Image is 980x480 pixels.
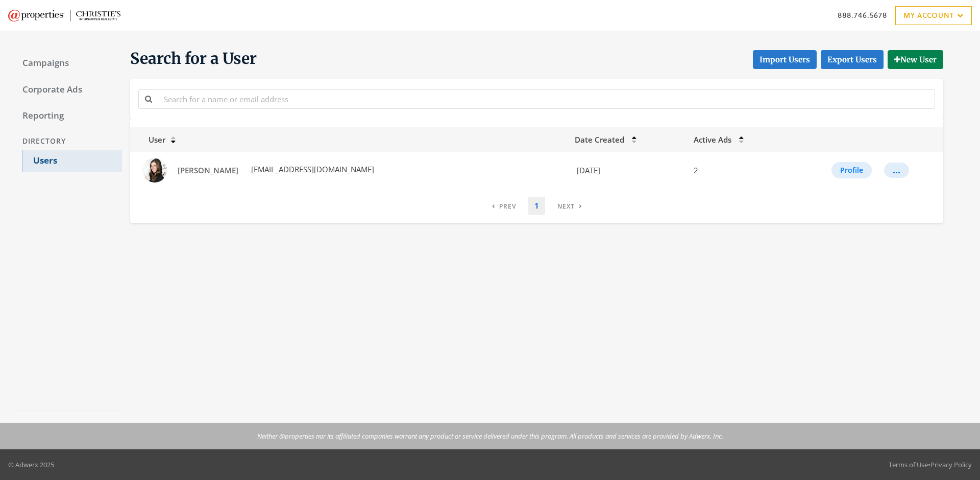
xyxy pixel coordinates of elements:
[257,431,723,441] p: Neither @properties nor its affiliated companies warrant any product or service delivered under t...
[12,105,122,127] a: Reporting
[8,10,120,21] img: Adwerx
[694,134,731,145] span: Active Ads
[158,89,935,108] input: Search for a name or email address
[930,460,972,469] a: Privacy Policy
[884,163,909,178] button: ...
[888,50,943,69] button: New User
[142,158,167,182] img: Nicole Dahl profile
[575,134,624,145] span: Date Created
[753,50,817,69] button: Import Users
[22,150,122,172] a: Users
[895,6,972,25] a: My Account
[130,49,257,69] span: Search for a User
[12,79,122,101] a: Corporate Ads
[688,152,786,189] td: 2
[136,134,165,145] span: User
[889,460,928,469] a: Terms of Use
[249,164,374,174] span: [EMAIL_ADDRESS][DOMAIN_NAME]
[893,170,900,171] div: ...
[12,53,122,74] a: Campaigns
[486,197,588,215] nav: pagination
[528,197,545,215] a: 1
[178,165,238,175] span: [PERSON_NAME]
[12,132,122,151] div: Directory
[145,95,152,103] i: Search for a name or email address
[838,10,887,20] a: 888.746.5678
[569,152,688,189] td: [DATE]
[889,460,972,470] div: •
[8,460,54,470] p: © Adwerx 2025
[821,50,884,69] a: Export Users
[831,162,872,178] button: Profile
[171,161,245,180] a: [PERSON_NAME]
